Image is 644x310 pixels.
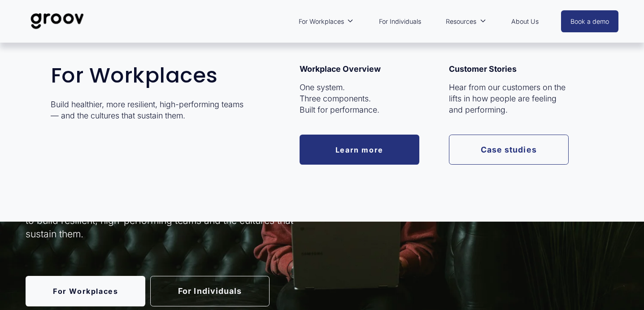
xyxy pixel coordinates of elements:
h2: For Workplaces [51,64,245,87]
p: Hear from our customers on the lifts in how people are feeling and performing. [449,82,569,115]
img: Groov | Unlock Human Potential at Work and in Life [26,6,89,36]
p: Build healthier, more resilient, high-performing teams — and the cultures that sustain them. [51,99,245,122]
a: Case studies [449,135,569,165]
a: Book a demo [561,10,618,32]
strong: Workplace Overview [300,64,381,74]
a: folder dropdown [294,11,358,32]
a: folder dropdown [441,11,490,32]
span: Resources [446,16,476,27]
a: For Individuals [374,11,426,32]
a: Learn more [300,135,419,165]
p: One system. Three components. Built for performance. [300,82,419,115]
span: For Workplaces [299,16,344,27]
strong: Customer Stories [449,64,517,74]
a: About Us [507,11,543,32]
